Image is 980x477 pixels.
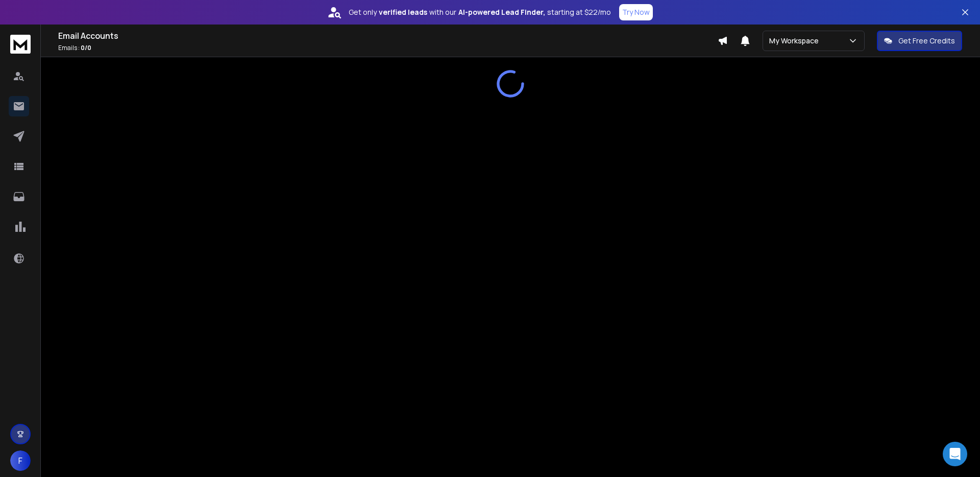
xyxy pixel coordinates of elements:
[458,7,545,17] strong: AI-powered Lead Finder,
[10,35,31,54] img: logo
[898,36,955,46] p: Get Free Credits
[349,7,611,17] p: Get only with our starting at $22/mo
[943,442,967,466] div: Open Intercom Messenger
[10,450,31,471] button: F
[877,31,962,51] button: Get Free Credits
[379,7,427,17] strong: verified leads
[619,4,653,20] button: Try Now
[622,7,650,17] p: Try Now
[769,36,823,46] p: My Workspace
[81,43,91,52] span: 0 / 0
[58,30,718,42] h1: Email Accounts
[58,44,718,52] p: Emails :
